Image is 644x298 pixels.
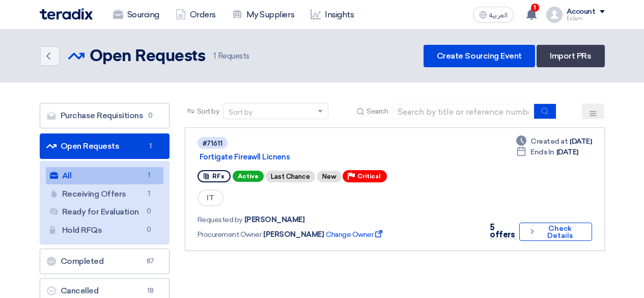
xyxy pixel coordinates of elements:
[546,7,563,23] img: profile_test.png
[40,103,170,128] a: Purchase Requisitions0
[145,141,157,151] span: 1
[46,167,163,184] a: All
[90,46,206,67] h2: Open Requests
[233,171,264,182] span: Active
[203,140,222,147] div: #71611
[537,45,604,67] a: Import PRs
[367,106,388,117] span: Search
[473,7,514,23] button: العربية
[317,171,342,182] div: New
[263,229,324,240] span: [PERSON_NAME]
[46,203,163,221] a: Ready for Evaluation
[145,256,157,266] span: 87
[40,249,170,274] a: Completed87
[490,223,515,239] span: 5 offers
[200,152,454,161] a: Fortigate Fireawll Licnens
[244,214,305,225] span: [PERSON_NAME]
[143,225,155,235] span: 0
[143,206,155,217] span: 0
[519,223,592,241] button: Check Details
[40,133,170,159] a: Open Requests1
[143,188,155,199] span: 1
[392,104,535,119] input: Search by title or reference number
[326,229,384,240] span: Change Owner
[198,189,223,206] span: IT
[197,106,219,117] span: Sort by
[424,45,535,67] a: Create Sourcing Event
[105,4,167,26] a: Sourcing
[530,136,568,147] span: Created at
[516,136,592,147] div: [DATE]
[40,8,93,20] img: Teradix logo
[46,222,163,239] a: Hold RFQs
[302,4,362,26] a: Insights
[567,16,605,21] div: Eslam
[145,111,157,121] span: 0
[224,4,302,26] a: My Suppliers
[357,173,381,180] span: Critical
[145,286,157,296] span: 18
[198,229,262,240] span: Procurement Owner
[530,147,554,157] span: Ends In
[46,185,163,203] a: Receiving Offers
[143,170,155,181] span: 1
[229,107,253,118] div: Sort by
[489,12,508,19] span: العربية
[266,171,315,182] div: Last Chance
[531,4,539,12] span: 1
[212,173,225,180] span: RFx
[213,51,216,61] span: 1
[516,147,578,157] div: [DATE]
[167,4,224,26] a: Orders
[198,214,242,225] span: Requested by
[213,50,249,62] span: Requests
[567,8,596,16] div: Account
